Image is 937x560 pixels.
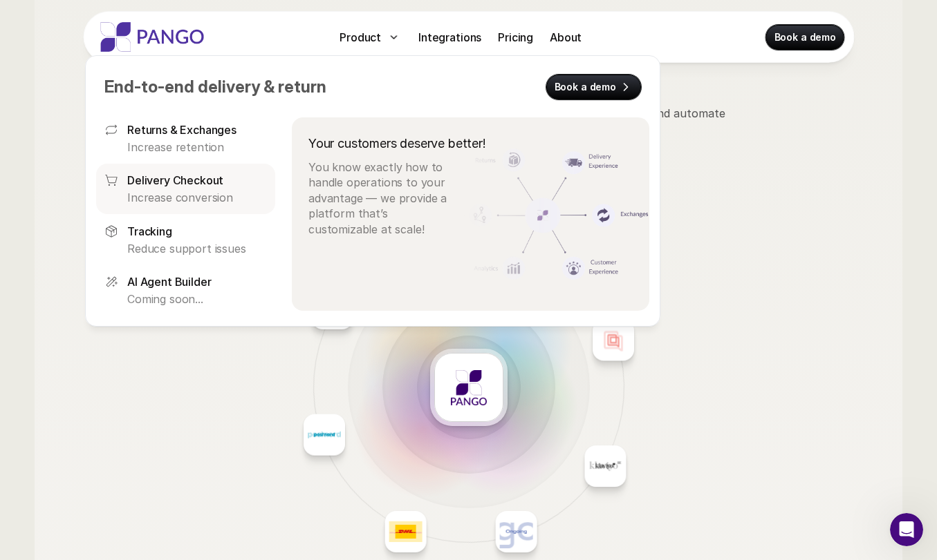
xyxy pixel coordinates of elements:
[127,240,267,255] p: Reduce support issues
[554,80,615,94] p: Book a demo
[308,134,486,153] p: Your customers deserve better!
[127,222,172,239] p: Tracking
[263,77,275,97] span: &
[127,139,267,155] p: Increase retention
[127,172,223,189] p: Delivery Checkout
[127,122,236,138] p: Returns & Exchanges
[127,190,267,205] p: Increase conversion
[418,29,481,46] p: Integrations
[198,77,260,97] span: delivery
[127,273,211,290] p: AI Agent Builder
[550,29,582,46] p: About
[413,26,487,48] a: Integrations
[505,521,526,542] img: Placeholder logo
[340,29,381,46] p: Product
[96,214,275,264] a: TrackingReduce support issues
[96,113,275,163] a: Returns & ExchangesIncrease retention
[774,30,836,44] p: Book a demo
[546,75,640,99] a: Book a demo
[127,291,267,307] p: Coming soon...
[313,425,334,445] img: Placeholder logo
[595,456,615,477] img: Placeholder logo
[498,29,533,46] p: Pricing
[104,77,194,97] span: End-to-end
[96,164,275,213] a: Delivery CheckoutIncrease conversion
[308,160,458,237] p: You know exactly how to handle operations to your advantage — we provide a platform that’s custom...
[278,77,326,97] span: return
[451,369,487,405] img: Placeholder logo
[603,330,624,351] img: Placeholder logo
[395,521,416,542] img: Placeholder logo
[890,513,923,546] iframe: Intercom live chat
[544,26,587,48] a: About
[766,25,844,50] a: Book a demo
[492,26,539,48] a: Pricing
